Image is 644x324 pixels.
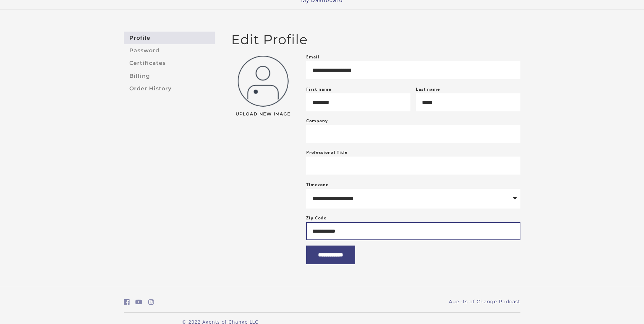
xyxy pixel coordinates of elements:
[306,182,329,187] label: Timezone
[231,32,520,48] h2: Edit Profile
[231,112,295,116] span: Upload New Image
[306,117,328,125] label: Company
[124,70,215,82] a: Billing
[124,44,215,57] a: Password
[416,86,440,92] label: Last name
[306,86,331,92] label: First name
[124,299,130,305] i: https://www.facebook.com/groups/aswbtestprep (Open in a new window)
[148,297,154,307] a: https://www.instagram.com/agentsofchangeprep/ (Open in a new window)
[124,57,215,70] a: Certificates
[306,53,319,61] label: Email
[135,299,142,305] i: https://www.youtube.com/c/AgentsofChangeTestPrepbyMeaganMitchell (Open in a new window)
[124,297,130,307] a: https://www.facebook.com/groups/aswbtestprep (Open in a new window)
[306,148,348,157] label: Professional Title
[148,299,154,305] i: https://www.instagram.com/agentsofchangeprep/ (Open in a new window)
[124,32,215,44] a: Profile
[449,298,520,305] a: Agents of Change Podcast
[306,214,327,222] label: Zip Code
[124,82,215,95] a: Order History
[135,297,142,307] a: https://www.youtube.com/c/AgentsofChangeTestPrepbyMeaganMitchell (Open in a new window)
